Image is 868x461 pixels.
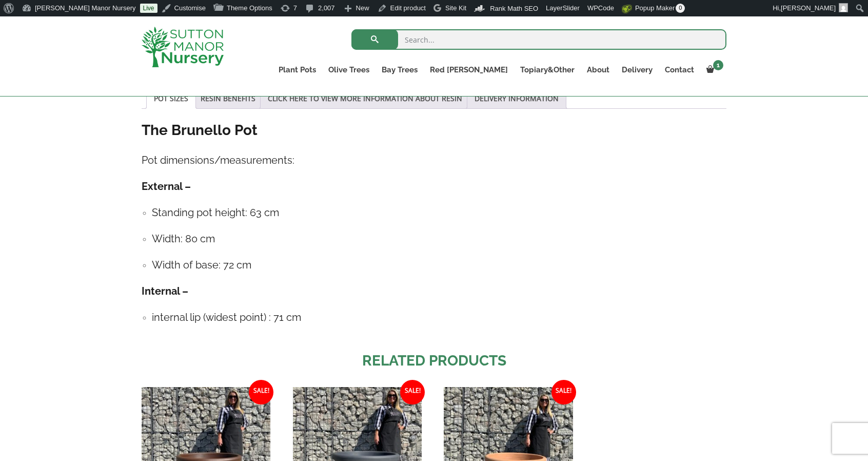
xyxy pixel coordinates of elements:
[142,180,191,193] strong: External –
[424,63,514,77] a: Red [PERSON_NAME]
[659,63,700,77] a: Contact
[514,63,581,77] a: Topiary&Other
[713,60,723,70] span: 1
[152,205,726,221] h4: Standing pot height: 63 cm
[376,63,424,77] a: Bay Trees
[581,63,616,77] a: About
[142,122,258,139] strong: The Brunello Pot
[616,63,659,77] a: Delivery
[322,63,376,77] a: Olive Trees
[700,63,726,77] a: 1
[676,4,685,13] span: 0
[140,4,157,13] a: Live
[272,63,322,77] a: Plant Pots
[154,89,188,108] a: POT SIZES
[152,231,726,247] h4: Width: 80 cm
[490,5,538,12] span: Rank Math SEO
[152,257,726,273] h4: Width of base: 72 cm
[249,380,273,405] span: Sale!
[142,350,726,372] h2: Related products
[152,310,726,325] h4: internal lip (widest point) : 71 cm
[142,285,188,297] strong: Internal –
[400,380,425,405] span: Sale!
[475,89,559,108] a: DELIVERY INFORMATION
[201,89,255,108] a: RESIN BENEFITS
[142,152,726,168] h4: Pot dimensions/measurements:
[551,380,576,405] span: Sale!
[268,89,462,108] a: CLICK HERE TO VIEW MORE INFORMATION ABOUT RESIN
[445,4,466,12] span: Site Kit
[781,4,836,12] span: [PERSON_NAME]
[142,27,224,67] img: logo
[351,29,726,50] input: Search...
